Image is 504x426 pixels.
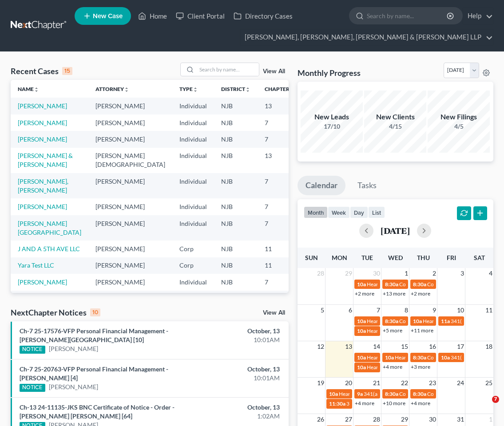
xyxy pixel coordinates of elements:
a: [PERSON_NAME][GEOGRAPHIC_DATA] [18,220,81,236]
a: +4 more [411,400,430,406]
td: NJB [214,257,258,274]
a: +11 more [411,327,433,334]
span: Confirmation hearing for [PERSON_NAME] [399,390,500,397]
a: Ch-7 25-20763-VFP Personal Financial Management - [PERSON_NAME] [4] [20,365,168,382]
span: 28 [372,414,381,425]
td: [PERSON_NAME] [88,198,172,215]
span: 8:30a [385,390,398,397]
a: Yara Test LLC [18,261,54,269]
td: [PERSON_NAME] [88,131,172,147]
td: 11 [258,241,302,257]
td: [PERSON_NAME] [88,274,172,290]
td: Corp [172,291,214,316]
span: 8:30a [413,354,426,361]
span: 23 [428,378,437,388]
td: [PERSON_NAME][DEMOGRAPHIC_DATA] [88,148,172,173]
td: NJB [214,98,258,114]
span: 1 [488,414,493,425]
td: Individual [172,148,214,173]
td: [PERSON_NAME] [88,241,172,257]
a: [PERSON_NAME] [18,278,67,286]
a: +5 more [383,327,402,334]
a: [PERSON_NAME] [18,203,67,210]
td: NJB [214,241,258,257]
span: 4 [488,268,493,279]
button: week [328,206,350,218]
span: Hearing for [PERSON_NAME] [367,364,436,371]
a: +2 more [355,290,374,297]
span: 8 [404,305,409,316]
span: 24 [456,378,465,388]
a: [PERSON_NAME] & [PERSON_NAME] [18,152,73,168]
span: 30 [372,268,381,279]
span: 26 [316,414,325,425]
a: Home [134,8,171,24]
span: Hearing for [PERSON_NAME] [367,281,436,288]
i: unfold_more [124,87,129,92]
input: Search by name... [197,63,259,76]
span: 18 [484,341,493,352]
div: October, 13 [199,365,280,374]
a: Client Portal [171,8,229,24]
td: 11 [258,257,302,274]
td: Individual [172,274,214,290]
span: 3 [460,268,465,279]
span: 17 [456,341,465,352]
span: 10a [413,318,422,324]
a: +4 more [355,400,374,406]
div: Recent Cases [11,66,72,76]
span: 9 [432,305,437,316]
span: 11:30a [329,400,345,407]
span: 8:30a [413,390,426,397]
span: 11 [484,305,493,316]
span: 30 [428,414,437,425]
a: [PERSON_NAME] [18,119,67,126]
a: +2 more [411,290,430,297]
i: unfold_more [34,87,39,92]
span: Fri [447,254,456,261]
span: 8:30a [413,281,426,288]
a: View All [263,310,285,316]
button: list [368,206,385,218]
button: month [304,206,328,218]
span: 14 [372,341,381,352]
span: 20 [344,378,353,388]
td: [PERSON_NAME] [88,291,172,316]
a: +13 more [383,290,405,297]
td: 7 [258,173,302,198]
span: 10a [357,318,366,324]
td: NJB [214,148,258,173]
span: 27 [344,414,353,425]
span: 10a [385,354,394,361]
span: 21 [372,378,381,388]
td: NJB [214,274,258,290]
td: [PERSON_NAME] [88,114,172,131]
td: [PERSON_NAME] [88,257,172,274]
td: NJB [214,198,258,215]
td: NJB [214,131,258,147]
span: Hearing for [PERSON_NAME] [339,390,408,397]
td: NJB [214,215,258,241]
span: 28 [316,268,325,279]
input: Search by name... [367,8,448,24]
span: Hearing for [PERSON_NAME] [395,354,464,361]
td: 7 [258,198,302,215]
td: 11 [258,291,302,316]
td: Individual [172,114,214,131]
span: 22 [400,378,409,388]
span: Hearing for Fulme Cruces [PERSON_NAME] De Zeballo [367,327,495,334]
div: NOTICE [20,384,45,392]
a: [PERSON_NAME] [18,102,67,110]
i: unfold_more [193,87,198,92]
a: Districtunfold_more [221,86,250,92]
div: NextChapter Notices [11,307,100,318]
a: View All [263,68,285,75]
a: Tasks [349,176,385,195]
span: 1 [404,268,409,279]
a: +10 more [383,400,405,406]
span: 7 [376,305,381,316]
div: New Leads [301,112,363,122]
a: Directory Cases [229,8,297,24]
span: 29 [344,268,353,279]
span: 31 [456,414,465,425]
